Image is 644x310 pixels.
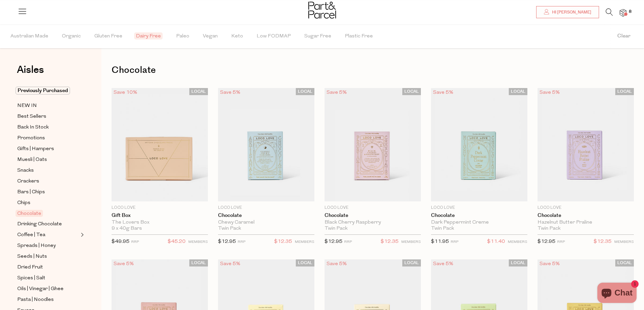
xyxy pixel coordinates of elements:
[203,25,218,48] span: Vegan
[550,9,591,15] span: Hi [PERSON_NAME]
[431,88,455,97] div: Save 5%
[595,283,639,305] inbox-online-store-chat: Shopify online store chat
[168,237,186,246] span: $45.20
[112,62,634,78] h1: Chocolate
[218,88,314,201] img: Chocolate
[17,65,44,82] a: Aisles
[218,205,314,211] p: Loco Love
[431,88,527,201] img: Chocolate
[112,205,208,211] p: Loco Love
[257,25,291,48] span: Low FODMAP
[17,145,79,153] a: Gifts | Hampers
[17,263,43,272] span: Dried Fruit
[431,259,455,269] div: Save 5%
[16,87,70,94] span: Previously Purchased
[17,112,79,121] a: Best Sellers
[231,25,243,48] span: Keto
[17,295,79,304] a: Pasta | Noodles
[17,253,47,261] span: Seeds | Nuts
[615,259,634,266] span: LOCAL
[218,239,236,244] span: $12.95
[431,213,527,219] a: Chocolate
[17,242,56,250] span: Spreads | Honey
[10,25,48,48] span: Australian Made
[401,240,421,244] small: MEMBERS
[17,242,79,250] a: Spreads | Honey
[17,263,79,272] a: Dried Fruit
[17,188,79,196] a: Bars | Chips
[62,25,81,48] span: Organic
[17,166,79,175] a: Snacks
[17,156,47,164] span: Muesli | Oats
[402,88,421,95] span: LOCAL
[112,259,136,269] div: Save 5%
[536,6,599,18] a: Hi [PERSON_NAME]
[17,134,79,142] a: Promotions
[17,113,46,121] span: Best Sellers
[112,226,142,232] span: 9 x 40g Bars
[509,88,527,95] span: LOCAL
[17,134,45,142] span: Promotions
[16,210,43,217] span: Chocolate
[17,177,39,186] span: Crackers
[344,240,352,244] small: RRP
[17,199,30,207] span: Chips
[188,240,208,244] small: MEMBERS
[112,220,208,226] div: The Lovers Box
[325,88,421,201] img: Chocolate
[131,240,139,244] small: RRP
[94,25,122,48] span: Gluten Free
[402,259,421,266] span: LOCAL
[304,25,331,48] span: Sugar Free
[538,213,634,219] a: Chocolate
[325,205,421,211] p: Loco Love
[615,88,634,95] span: LOCAL
[218,259,242,269] div: Save 5%
[112,88,208,201] img: Gift Box
[238,240,245,244] small: RRP
[17,231,45,239] span: Coffee | Tea
[112,213,208,219] a: Gift Box
[218,213,314,219] a: Chocolate
[614,240,634,244] small: MEMBERS
[17,123,49,132] span: Back In Stock
[538,259,562,269] div: Save 5%
[17,188,45,196] span: Bars | Chips
[17,87,79,95] a: Previously Purchased
[17,156,79,164] a: Muesli | Oats
[508,240,527,244] small: MEMBERS
[295,240,314,244] small: MEMBERS
[17,102,79,110] a: NEW IN
[17,285,64,293] span: Oils | Vinegar | Ghee
[538,239,555,244] span: $12.95
[345,25,373,48] span: Plastic Free
[17,167,34,175] span: Snacks
[17,177,79,186] a: Crackers
[189,259,208,266] span: LOCAL
[17,62,44,77] span: Aisles
[112,239,129,244] span: $49.95
[17,123,79,132] a: Back In Stock
[134,32,163,39] span: Dairy Free
[112,88,139,97] div: Save 10%
[325,213,421,219] a: Chocolate
[189,88,208,95] span: LOCAL
[451,240,458,244] small: RRP
[17,220,79,228] a: Drinking Chocolate
[509,259,527,266] span: LOCAL
[538,220,634,226] div: Hazelnut Butter Praline
[296,259,314,266] span: LOCAL
[627,9,633,15] span: 8
[325,259,349,269] div: Save 5%
[538,88,634,201] img: Chocolate
[296,88,314,95] span: LOCAL
[218,88,242,97] div: Save 5%
[431,239,449,244] span: $11.95
[325,88,349,97] div: Save 5%
[17,231,79,239] a: Coffee | Tea
[557,240,565,244] small: RRP
[487,237,505,246] span: $11.40
[79,231,84,239] button: Expand/Collapse Coffee | Tea
[325,226,348,232] span: Twin Pack
[604,24,644,48] button: Clear filter by Filter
